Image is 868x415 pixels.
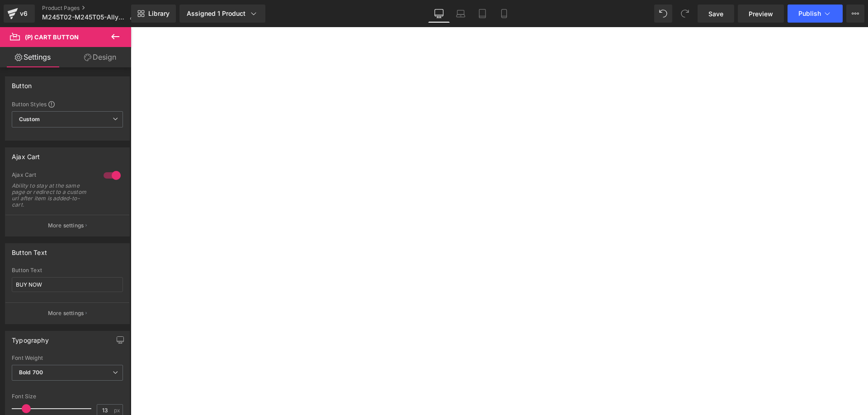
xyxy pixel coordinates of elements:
[42,5,143,12] a: Product Pages
[12,77,32,90] div: Button
[12,100,123,108] div: Button Styles
[5,302,129,324] button: More settings
[19,369,43,376] b: Bold 700
[48,222,84,230] p: More settings
[42,14,126,21] span: M245T02-M245T05-Allyson
[12,148,40,160] div: Ajax Cart
[12,267,123,274] div: Button Text
[846,5,864,23] button: More
[472,5,493,23] a: Tablet
[738,5,784,23] a: Preview
[18,8,29,19] div: v6
[12,171,94,181] div: Ajax Cart
[25,33,79,41] span: (P) Cart Button
[187,9,258,18] div: Assigned 1 Product
[749,9,773,19] span: Preview
[450,5,472,23] a: Laptop
[798,10,821,17] span: Publish
[148,9,170,18] span: Library
[5,215,129,236] button: More settings
[48,309,84,317] p: More settings
[4,5,35,23] a: v6
[114,407,122,413] span: px
[676,5,694,23] button: Redo
[12,183,93,208] div: Ability to stay at the same page or redirect to a custom url after item is added-to-cart.
[12,244,47,256] div: Button Text
[708,9,723,19] span: Save
[12,331,49,344] div: Typography
[654,5,672,23] button: Undo
[67,47,133,67] a: Design
[428,5,450,23] a: Desktop
[131,5,176,23] a: New Library
[12,393,123,400] div: Font Size
[788,5,843,23] button: Publish
[493,5,515,23] a: Mobile
[12,355,123,361] div: Font Weight
[19,116,40,123] b: Custom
